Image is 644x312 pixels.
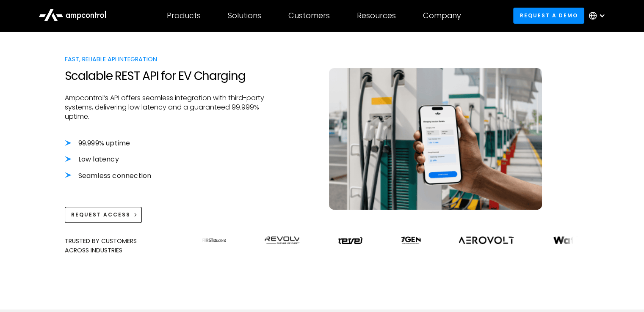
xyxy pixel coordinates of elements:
[71,211,130,219] div: Request Access
[228,11,261,20] div: Solutions
[329,68,542,210] img: Integrate EV charging mobile apps
[513,8,584,23] a: Request a demo
[65,69,265,83] h2: Scalable REST API for EV Charging
[65,155,265,164] li: Low latency
[65,207,142,222] a: Request Access
[65,55,265,64] div: Fast, Reliable API Integration
[65,181,265,190] p: ‍
[357,11,396,20] div: Resources
[423,11,461,20] div: Company
[167,11,201,20] div: Products
[288,11,330,20] div: Customers
[65,236,188,255] div: Trusted By Customers Across Industries
[65,139,265,148] li: 99.999% uptime
[65,171,265,181] li: Seamless connection
[65,93,265,122] p: Ampcontrol’s API offers seamless integration with third-party systems, delivering low latency and...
